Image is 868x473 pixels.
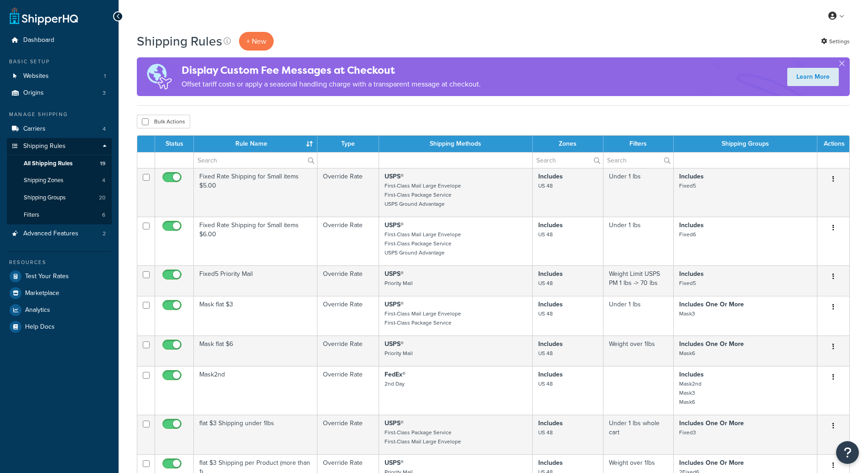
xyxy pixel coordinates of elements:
td: Fixed5 Priority Mail [194,265,317,296]
li: Filters [7,207,112,224]
td: Override Rate [317,265,379,296]
span: Help Docs [25,323,55,331]
strong: Includes [538,370,563,379]
a: Help Docs [7,319,112,335]
button: Bulk Actions [137,115,190,128]
span: Test Your Rates [25,273,69,280]
td: Weight over 1lbs [603,336,674,366]
small: Fixed5 [679,279,696,287]
a: Learn More [787,68,839,86]
strong: USPS® [385,458,404,468]
a: Advanced Features 2 [7,225,112,242]
td: Under 1 lbs [603,168,674,217]
small: Mask3 [679,310,695,318]
span: 2 [103,230,106,238]
span: All Shipping Rules [24,160,73,168]
input: Search [603,153,673,168]
small: Fixed6 [679,230,696,239]
th: Shipping Methods [379,136,533,152]
strong: USPS® [385,339,404,349]
span: 4 [102,177,105,184]
strong: Includes [538,418,563,428]
span: 1 [104,72,106,80]
small: First-Class Mail Large Envelope First-Class Package Service USPS Ground Advantage [385,230,461,257]
a: Analytics [7,302,112,318]
small: US 48 [538,380,553,388]
small: First-Class Mail Large Envelope First-Class Package Service [385,310,461,327]
div: Manage Shipping [7,111,112,118]
td: Fixed Rate Shipping for Small items $5.00 [194,168,317,217]
span: Analytics [25,306,50,314]
strong: USPS® [385,418,404,428]
input: Search [194,153,317,168]
a: Settings [821,35,850,48]
li: Carriers [7,121,112,137]
strong: Includes One Or More [679,300,744,309]
span: Dashboard [23,36,54,44]
span: Shipping Zones [24,177,63,184]
span: Filters [24,211,39,219]
td: Fixed Rate Shipping for Small items $6.00 [194,217,317,265]
a: Filters 6 [7,207,112,224]
span: 4 [103,125,106,133]
small: Mask6 [679,349,695,357]
strong: Includes [538,220,563,230]
strong: Includes One Or More [679,339,744,349]
td: Weight Limit USPS PM 1 lbs -> 70 lbs [603,265,674,296]
input: Search [533,153,603,168]
li: Shipping Groups [7,189,112,206]
th: Actions [817,136,849,152]
span: 6 [102,211,105,219]
span: Websites [23,72,49,80]
a: Marketplace [7,285,112,301]
small: US 48 [538,279,553,287]
td: Override Rate [317,217,379,265]
strong: Includes [679,220,704,230]
strong: USPS® [385,300,404,309]
small: Priority Mail [385,349,413,357]
span: Origins [23,89,44,97]
strong: Includes [538,339,563,349]
span: 19 [100,160,105,168]
p: + New [239,32,274,51]
button: Open Resource Center [836,441,859,464]
small: Mask2nd Mask3 Mask6 [679,380,702,406]
strong: Includes One Or More [679,418,744,428]
th: Zones [533,136,603,152]
a: Shipping Rules [7,138,112,155]
th: Type [317,136,379,152]
th: Filters [603,136,674,152]
strong: USPS® [385,172,404,181]
div: Resources [7,259,112,266]
a: Carriers 4 [7,121,112,137]
a: Origins 3 [7,85,112,102]
a: Dashboard [7,32,112,49]
li: Websites [7,68,112,85]
span: Shipping Groups [24,194,66,202]
small: First-Class Mail Large Envelope First-Class Package Service USPS Ground Advantage [385,182,461,208]
td: Override Rate [317,366,379,415]
li: Origins [7,85,112,102]
a: Shipping Groups 20 [7,189,112,206]
span: 20 [99,194,105,202]
li: Shipping Zones [7,172,112,189]
span: Advanced Features [23,230,78,238]
a: ShipperHQ Home [10,7,78,25]
span: 3 [103,89,106,97]
a: Websites 1 [7,68,112,85]
a: Test Your Rates [7,268,112,285]
td: Override Rate [317,168,379,217]
small: US 48 [538,182,553,190]
li: All Shipping Rules [7,155,112,172]
td: Under 1 lbs [603,296,674,336]
td: Mask2nd [194,366,317,415]
span: Carriers [23,125,46,133]
strong: FedEx® [385,370,405,379]
strong: Includes [679,370,704,379]
strong: Includes [679,269,704,279]
small: US 48 [538,349,553,357]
